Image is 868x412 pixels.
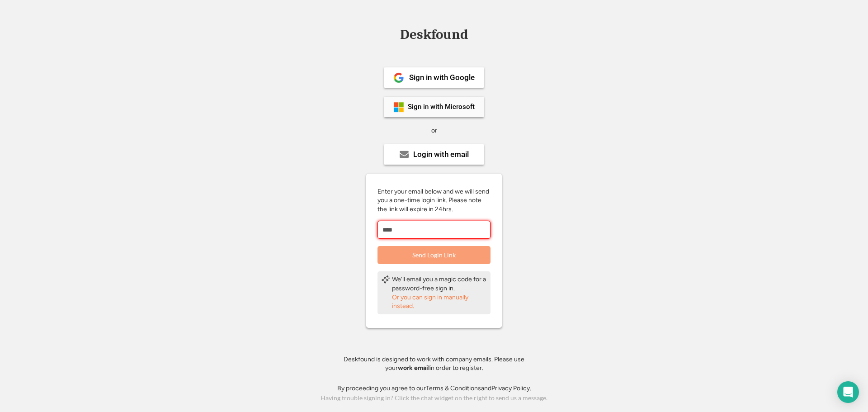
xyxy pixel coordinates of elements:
div: Or you can sign in manually instead. [392,293,487,311]
div: Sign in with Microsoft [408,104,475,110]
div: Deskfound is designed to work with company emails. Please use your in order to register. [332,355,536,373]
div: Deskfound [396,28,472,42]
a: Privacy Policy. [491,384,531,392]
div: Enter your email below and we will send you a one-time login link. Please note the link will expi... [377,187,491,214]
div: By proceeding you agree to our and [337,384,531,393]
div: Open Intercom Messenger [837,381,859,403]
strong: work email [398,364,429,372]
img: 1024px-Google__G__Logo.svg.png [393,72,404,83]
div: We'll email you a magic code for a password-free sign in. [392,275,487,293]
img: ms-symbollockup_mssymbol_19.png [393,102,404,113]
div: or [431,126,437,135]
a: Terms & Conditions [426,384,481,392]
div: Login with email [413,151,469,158]
button: Send Login Link [377,246,491,264]
div: Sign in with Google [409,74,475,81]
